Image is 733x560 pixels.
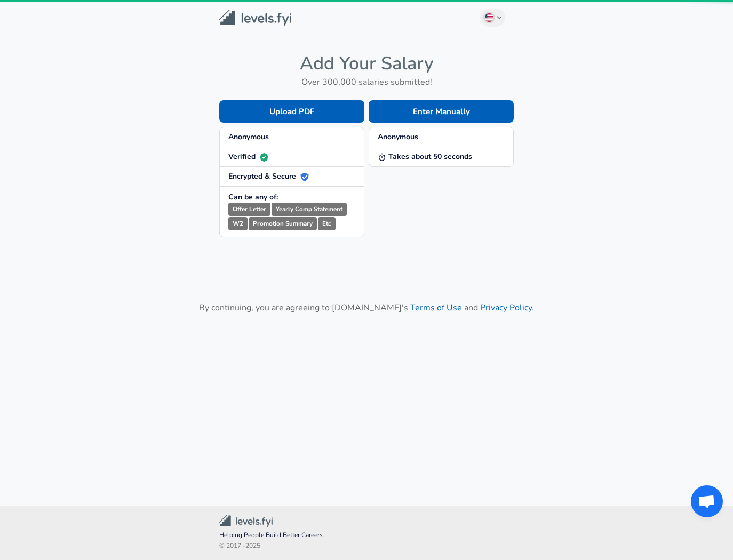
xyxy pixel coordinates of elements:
[228,132,269,142] strong: Anonymous
[219,541,514,551] span: © 2017 - 2025
[318,217,336,230] small: Etc
[485,13,493,22] img: English (US)
[219,100,364,123] button: Upload PDF
[219,530,514,541] span: Helping People Build Better Careers
[480,302,532,314] a: Privacy Policy
[219,515,273,527] img: Levels.fyi Community
[228,203,270,216] small: Offer Letter
[219,75,514,90] h6: Over 300,000 salaries submitted!
[272,203,347,216] small: Yearly Comp Statement
[369,100,514,123] button: Enter Manually
[228,192,278,202] strong: Can be any of:
[410,302,462,314] a: Terms of Use
[228,151,268,162] strong: Verified
[249,217,317,230] small: Promotion Summary
[228,171,309,181] strong: Encrypted & Secure
[228,217,248,230] small: W2
[480,9,506,27] button: English (US)
[378,132,418,142] strong: Anonymous
[219,52,514,75] h4: Add Your Salary
[378,151,472,162] strong: Takes about 50 seconds
[219,10,291,26] img: Levels.fyi
[691,485,723,517] div: Open chat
